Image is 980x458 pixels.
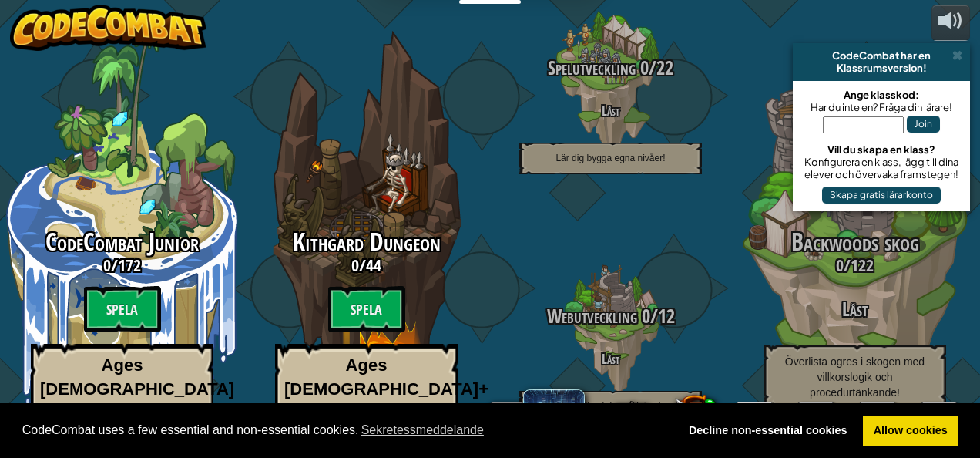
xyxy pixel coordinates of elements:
[637,303,650,329] span: 0
[836,254,844,277] span: 0
[10,5,207,51] img: CodeCombat - Learn how to code by playing a game
[678,416,857,446] a: deny cookies
[45,225,199,258] span: CodeCombat Junior
[656,55,673,81] span: 22
[800,143,962,156] div: Vill du skapa en klass?
[84,286,161,332] btn: Spela
[733,256,977,274] h3: /
[359,419,487,442] a: learn more about cookies
[366,254,381,277] span: 44
[103,254,111,277] span: 0
[733,299,977,320] h3: Låst
[822,187,941,204] button: Skapa gratis lärarkonto
[488,103,733,118] h4: Låst
[791,225,919,258] span: Backwoods skog
[22,419,666,442] span: CodeCombat uses a few essential and non-essential cookies.
[800,101,962,113] div: Har du inte en? Fråga din lärare!
[293,225,441,258] span: Kithgard Dungeon
[547,303,637,329] span: Webutveckling
[488,306,733,327] h3: /
[799,49,964,62] div: CodeCombat har en
[244,256,488,274] h3: /
[636,55,649,81] span: 0
[40,355,234,399] strong: Ages [DEMOGRAPHIC_DATA]
[548,55,636,81] span: Spelutveckling
[488,58,733,79] h3: /
[351,254,359,277] span: 0
[118,254,141,277] span: 172
[658,303,675,329] span: 12
[488,352,733,366] h4: Låst
[863,416,958,446] a: allow cookies
[555,153,665,163] span: Lär dig bygga egna nivåer!
[328,286,405,332] btn: Spela
[800,156,962,180] div: Konfigurera en klass, lägg till dina elever och övervaka framstegen!
[799,62,964,74] div: Klassrumsversion!
[284,355,488,399] strong: Ages [DEMOGRAPHIC_DATA]+
[800,89,962,101] div: Ange klasskod:
[851,254,874,277] span: 122
[931,5,970,41] button: justera volymen
[907,116,940,133] button: Join
[785,355,925,399] span: Överlista ogres i skogen med villkorslogik och procedurtänkande!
